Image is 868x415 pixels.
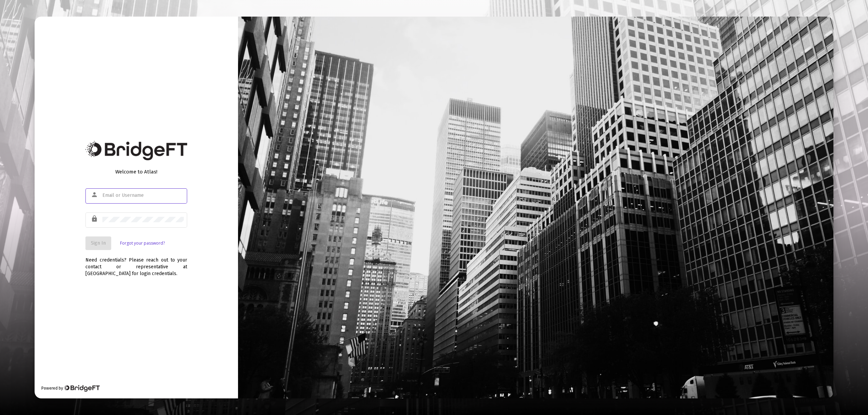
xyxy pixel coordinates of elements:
[85,236,111,250] button: Sign In
[41,385,99,392] div: Powered by
[85,250,187,277] div: Need credentials? Please reach out to your contact or representative at [GEOGRAPHIC_DATA] for log...
[91,240,106,246] span: Sign In
[102,193,184,198] input: Email or Username
[85,168,187,175] div: Welcome to Atlas!
[120,240,165,247] a: Forgot your password?
[64,385,99,392] img: Bridge Financial Technology Logo
[91,215,99,223] mat-icon: lock
[91,191,99,199] mat-icon: person
[85,141,187,160] img: Bridge Financial Technology Logo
